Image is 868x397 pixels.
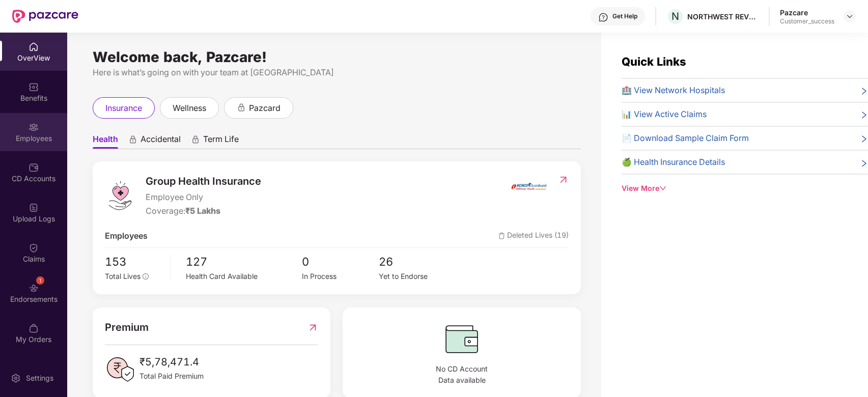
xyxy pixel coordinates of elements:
[598,12,608,22] img: svg+xml;base64,PHN2ZyBpZD0iSGVscC0zMngzMiIgeG1sbnM9Imh0dHA6Ly93d3cudzMub3JnLzIwMDAvc3ZnIiB3aWR0aD...
[860,86,868,97] span: right
[105,102,142,115] span: insurance
[105,354,135,385] img: PaidPremiumIcon
[622,84,725,97] span: 🏥 View Network Hospitals
[860,158,868,168] span: right
[510,174,548,199] img: insurerIcon
[659,185,666,192] span: down
[146,174,261,189] span: Group Health Insurance
[622,55,686,68] span: Quick Links
[860,134,868,145] span: right
[29,283,39,293] img: svg+xml;base64,PHN2ZyBpZD0iRW5kb3JzZW1lbnRzIiB4bWxucz0iaHR0cDovL3d3dy53My5vcmcvMjAwMC9zdmciIHdpZH...
[622,156,725,168] span: 🍏 Health Insurance Details
[105,320,149,335] span: Premium
[23,373,57,383] div: Settings
[687,12,759,21] div: NORTHWEST REVENUE CYCLE MANAGEMENT PRIVATE LIMITED
[128,135,137,144] div: animation
[93,66,581,79] div: Here is what’s going on with your team at [GEOGRAPHIC_DATA]
[249,102,281,115] span: pazcard
[191,135,200,144] div: animation
[12,10,78,23] img: New Pazcare Logo
[11,373,21,383] img: svg+xml;base64,PHN2ZyBpZD0iU2V0dGluZy0yMHgyMCIgeG1sbnM9Imh0dHA6Ly93d3cudzMub3JnLzIwMDAvc3ZnIiB3aW...
[203,134,239,149] span: Term Life
[355,320,568,358] img: CDBalanceIcon
[780,17,834,25] div: Customer_success
[355,363,568,386] span: No CD Account Data available
[379,271,456,282] div: Yet to Endorse
[622,183,868,194] div: View More
[29,122,39,132] img: svg+xml;base64,PHN2ZyBpZD0iRW1wbG95ZWVzIiB4bWxucz0iaHR0cDovL3d3dy53My5vcmcvMjAwMC9zdmciIHdpZHRoPS...
[846,12,854,20] img: svg+xml;base64,PHN2ZyBpZD0iRHJvcGRvd24tMzJ4MzIiIHhtbG5zPSJodHRwOi8vd3d3LnczLm9yZy8yMDAwL3N2ZyIgd2...
[622,132,749,145] span: 📄 Download Sample Claim Form
[237,103,246,112] div: animation
[301,271,379,282] div: In Process
[29,203,39,213] img: svg+xml;base64,PHN2ZyBpZD0iVXBsb2FkX0xvZ3MiIGRhdGEtbmFtZT0iVXBsb2FkIExvZ3MiIHhtbG5zPSJodHRwOi8vd3...
[36,276,44,285] div: 1
[105,180,135,211] img: logo
[29,323,39,333] img: svg+xml;base64,PHN2ZyBpZD0iTXlfT3JkZXJzIiBkYXRhLW5hbWU9Ik15IE9yZGVycyIgeG1sbnM9Imh0dHA6Ly93d3cudz...
[146,191,261,204] span: Employee Only
[186,271,302,282] div: Health Card Available
[29,82,39,92] img: svg+xml;base64,PHN2ZyBpZD0iQmVuZWZpdHMiIHhtbG5zPSJodHRwOi8vd3d3LnczLm9yZy8yMDAwL3N2ZyIgd2lkdGg9Ij...
[143,273,149,279] span: info-circle
[379,253,456,271] span: 26
[139,371,204,382] span: Total Paid Premium
[622,108,707,121] span: 📊 View Active Claims
[93,53,581,61] div: Welcome back, Pazcare!
[301,253,379,271] span: 0
[29,162,39,173] img: svg+xml;base64,PHN2ZyBpZD0iQ0RfQWNjb3VudHMiIGRhdGEtbmFtZT0iQ0QgQWNjb3VudHMiIHhtbG5zPSJodHRwOi8vd3...
[307,320,318,335] img: RedirectIcon
[498,230,569,242] span: Deleted Lives (19)
[671,10,679,22] span: N
[105,253,163,271] span: 153
[860,110,868,121] span: right
[612,12,637,20] div: Get Help
[93,134,118,149] span: Health
[780,8,834,17] div: Pazcare
[29,42,39,52] img: svg+xml;base64,PHN2ZyBpZD0iSG9tZSIgeG1sbnM9Imh0dHA6Ly93d3cudzMub3JnLzIwMDAvc3ZnIiB3aWR0aD0iMjAiIG...
[139,354,204,370] span: ₹5,78,471.4
[29,243,39,253] img: svg+xml;base64,PHN2ZyBpZD0iQ2xhaW0iIHhtbG5zPSJodHRwOi8vd3d3LnczLm9yZy8yMDAwL3N2ZyIgd2lkdGg9IjIwIi...
[105,230,148,242] span: Employees
[186,253,302,271] span: 127
[498,233,505,239] img: deleteIcon
[141,134,181,149] span: Accidental
[185,206,220,216] span: ₹5 Lakhs
[558,175,569,185] img: RedirectIcon
[146,205,261,217] div: Coverage:
[173,102,206,115] span: wellness
[105,272,141,280] span: Total Lives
